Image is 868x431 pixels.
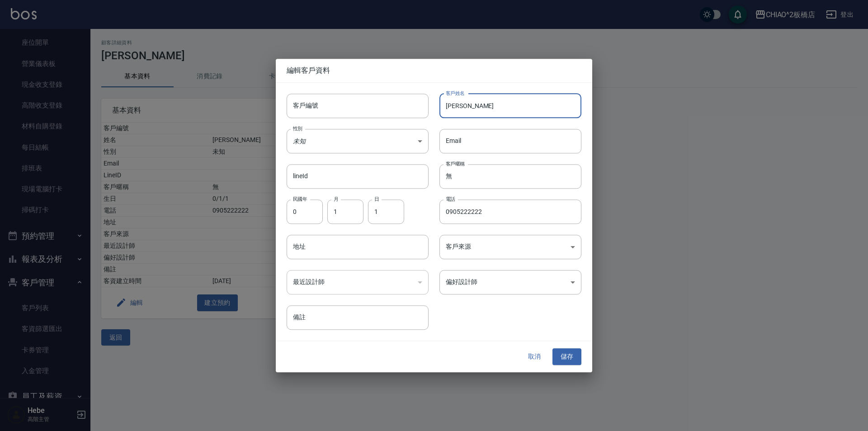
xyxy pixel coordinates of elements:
[374,195,379,202] label: 日
[446,160,465,167] label: 客戶暱稱
[293,137,306,145] em: 未知
[334,195,338,202] label: 月
[552,349,581,365] button: 儲存
[446,90,465,96] label: 客戶姓名
[446,195,455,202] label: 電話
[287,66,581,75] span: 編輯客戶資料
[520,349,549,365] button: 取消
[293,195,307,202] label: 民國年
[293,125,302,132] label: 性別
